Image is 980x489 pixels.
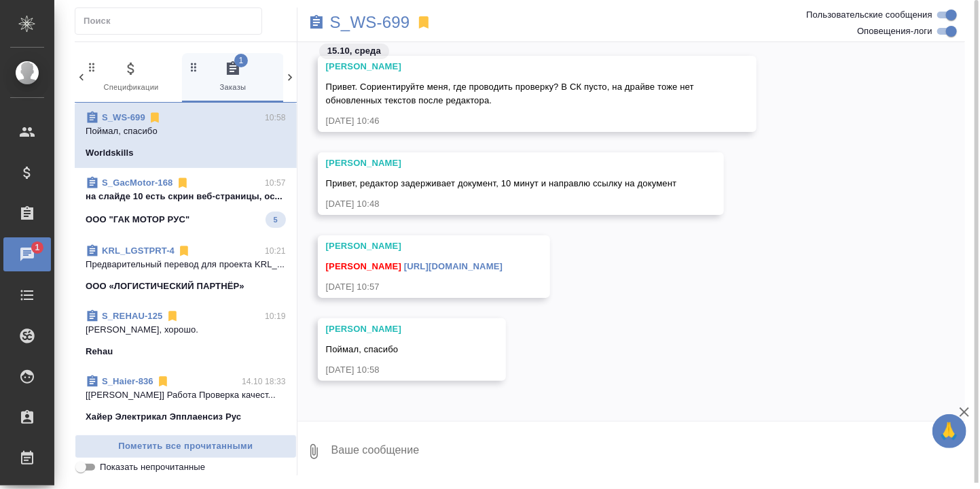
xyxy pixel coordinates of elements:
[266,213,286,226] span: 5
[86,213,189,226] p: ООО "ГАК МОТОР РУС"
[82,439,289,454] span: Пометить все прочитанными
[102,112,145,122] a: S_WS-699
[86,258,286,271] p: Предварительный перевод для проекта KRL_...
[148,111,162,124] svg: Отписаться
[102,178,173,188] a: S_GacMotor-168
[234,54,248,67] span: 1
[86,146,134,160] p: Worldskills
[102,246,175,256] a: KRL_LGSTPRT-4
[177,244,191,258] svg: Отписаться
[242,375,286,388] p: 14.10 18:33
[166,309,179,323] svg: Отписаться
[86,345,113,358] p: Rehau
[26,241,48,254] span: 1
[86,190,286,203] p: на слайде 10 есть скрин веб-страницы, ос...
[326,82,697,105] span: Привет. Сориентируйте меня, где проводить проверку? В СК пусто, на драйве тоже нет обновленных те...
[327,44,381,58] p: 15.10, среда
[86,61,177,94] span: Спецификации
[100,460,205,474] span: Показать непрочитанные
[86,124,286,138] p: Поймал, спасибо
[404,261,503,271] a: [URL][DOMAIN_NAME]
[326,261,401,271] span: [PERSON_NAME]
[938,417,961,445] span: 🙏
[156,375,170,388] svg: Отписаться
[326,114,709,128] div: [DATE] 10:46
[932,414,966,448] button: 🙏
[330,16,410,29] a: S_WS-699
[86,388,286,402] p: [[PERSON_NAME]] Работа Проверка качест...
[86,410,241,424] p: Хайер Электрикал Эпплаенсиз Рус
[265,176,286,190] p: 10:57
[265,244,286,258] p: 10:21
[86,61,98,73] svg: Зажми и перетащи, чтобы поменять порядок вкладок
[75,236,297,301] div: KRL_LGSTPRT-410:21Предварительный перевод для проекта KRL_...ООО «ЛОГИСТИЧЕСКИЙ ПАРТНЁР»
[265,111,286,124] p: 10:58
[326,239,503,253] div: [PERSON_NAME]
[3,237,51,271] a: 1
[86,323,286,337] p: [PERSON_NAME], хорошо.
[806,8,932,22] span: Пользовательские сообщения
[326,280,503,294] div: [DATE] 10:57
[857,24,932,38] span: Оповещения-логи
[75,367,297,432] div: S_Haier-83614.10 18:33[[PERSON_NAME]] Работа Проверка качест...Хайер Электрикал Эпплаенсиз Рус
[326,156,677,170] div: [PERSON_NAME]
[187,61,200,73] svg: Зажми и перетащи, чтобы поменять порядок вкладок
[75,435,297,458] button: Пометить все прочитанными
[75,168,297,236] div: S_GacMotor-16810:57на слайде 10 есть скрин веб-страницы, ос...ООО "ГАК МОТОР РУС"5
[326,197,677,211] div: [DATE] 10:48
[75,103,297,168] div: S_WS-69910:58Поймал, спасибоWorldskills
[102,311,163,321] a: S_REHAU-125
[187,61,278,94] span: Заказы
[75,301,297,367] div: S_REHAU-12510:19[PERSON_NAME], хорошо.Rehau
[265,309,286,323] p: 10:19
[326,178,677,188] span: Привет, редактор задерживает документ, 10 минут и направлю ссылку на документ
[326,363,458,377] div: [DATE] 10:58
[84,12,261,31] input: Поиск
[176,176,189,190] svg: Отписаться
[86,280,244,293] p: ООО «ЛОГИСТИЧЕСКИЙ ПАРТНЁР»
[326,344,399,354] span: Поймал, спасибо
[102,376,153,386] a: S_Haier-836
[326,322,458,336] div: [PERSON_NAME]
